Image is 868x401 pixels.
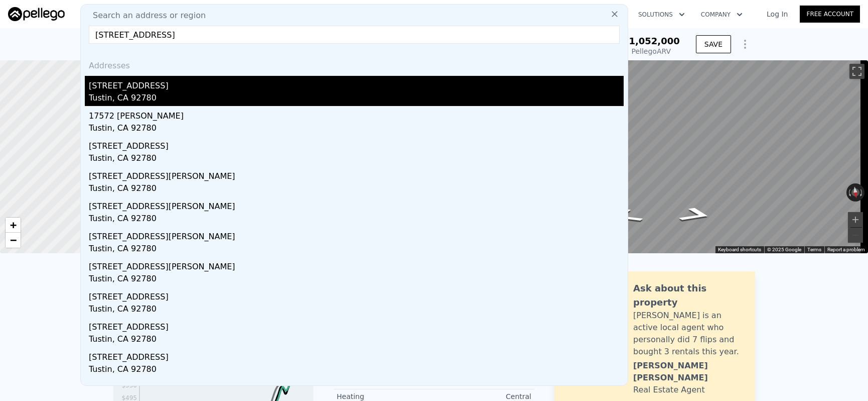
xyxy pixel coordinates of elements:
[850,183,860,202] button: Reset the view
[85,52,624,76] div: Addresses
[633,384,705,396] div: Real Estate Agent
[6,218,21,233] a: Zoom in
[89,273,624,287] div: Tustin, CA 92780
[846,183,852,202] button: Rotate counterclockwise
[89,347,624,363] div: [STREET_ADDRESS]
[10,234,17,246] span: −
[89,106,624,122] div: 17572 [PERSON_NAME]
[827,247,865,252] a: Report a problem
[89,213,624,227] div: Tustin, CA 92780
[665,204,727,226] path: Go Northwest, Lake Erie Dr
[693,6,751,24] button: Company
[633,281,745,310] div: Ask about this property
[735,34,755,54] button: Show Options
[89,303,624,317] div: Tustin, CA 92780
[633,310,745,358] div: [PERSON_NAME] is an active local agent who personally did 7 flips and bought 3 rentals this year.
[89,76,624,92] div: [STREET_ADDRESS]
[630,6,693,24] button: Solutions
[767,247,801,252] span: © 2025 Google
[807,247,821,252] a: Terms
[89,152,624,166] div: Tustin, CA 92780
[89,333,624,347] div: Tustin, CA 92780
[6,233,21,248] a: Zoom out
[89,122,624,136] div: Tustin, CA 92780
[623,46,680,56] div: Pellego ARV
[755,9,800,19] a: Log In
[848,228,863,243] button: Zoom out
[849,64,864,79] button: Toggle fullscreen view
[718,246,761,253] button: Keyboard shortcuts
[89,92,624,106] div: Tustin, CA 92780
[696,35,731,53] button: SAVE
[633,360,745,384] div: [PERSON_NAME] [PERSON_NAME]
[85,10,206,22] span: Search an address or region
[623,36,680,46] span: $1,052,000
[859,183,865,202] button: Rotate clockwise
[89,363,624,377] div: Tustin, CA 92780
[89,317,624,333] div: [STREET_ADDRESS]
[459,60,868,253] div: Map
[89,26,620,44] input: Enter an address, city, region, neighborhood or zip code
[89,166,624,182] div: [STREET_ADDRESS][PERSON_NAME]
[800,6,860,23] a: Free Account
[89,287,624,303] div: [STREET_ADDRESS]
[89,196,624,213] div: [STREET_ADDRESS][PERSON_NAME]
[8,7,65,21] img: Pellego
[10,219,17,231] span: +
[89,243,624,257] div: Tustin, CA 92780
[848,212,863,227] button: Zoom in
[89,136,624,152] div: [STREET_ADDRESS]
[459,60,868,253] div: Street View
[89,227,624,243] div: [STREET_ADDRESS][PERSON_NAME]
[89,257,624,273] div: [STREET_ADDRESS][PERSON_NAME]
[89,182,624,196] div: Tustin, CA 92780
[121,382,137,389] tspan: $550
